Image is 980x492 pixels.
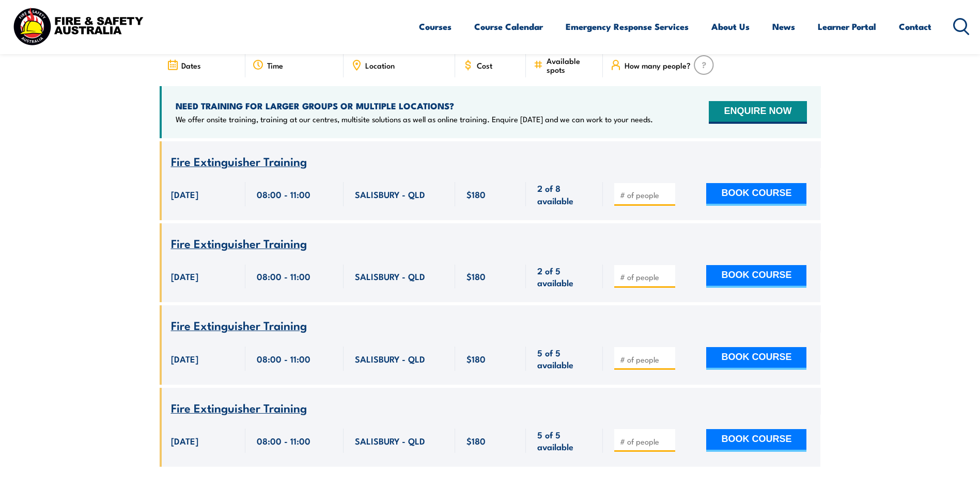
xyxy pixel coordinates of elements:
[625,61,691,70] span: How many people?
[257,353,310,365] span: 08:00 - 11:00
[706,265,806,288] button: BOOK COURSE
[706,183,806,206] button: BOOK COURSE
[181,61,201,70] span: Dates
[566,13,689,40] a: Emergency Response Services
[257,270,310,282] span: 08:00 - 11:00
[355,435,425,447] span: SALISBURY - QLD
[620,272,672,282] input: # of people
[257,435,310,447] span: 08:00 - 11:00
[267,61,283,70] span: Time
[537,347,592,371] span: 5 of 5 available
[711,13,750,40] a: About Us
[355,188,425,200] span: SALISBURY - QLD
[537,265,592,289] span: 2 of 5 available
[466,188,486,200] span: $180
[176,114,653,124] p: We offer onsite training, training at our centres, multisite solutions as well as online training...
[257,188,310,200] span: 08:00 - 11:00
[171,353,198,365] span: [DATE]
[171,155,307,168] a: Fire Extinguisher Training
[537,429,592,453] span: 5 of 5 available
[171,319,307,332] a: Fire Extinguisher Training
[171,316,307,334] span: Fire Extinguisher Training
[171,152,307,170] span: Fire Extinguisher Training
[466,270,486,282] span: $180
[171,435,198,447] span: [DATE]
[176,100,653,111] h4: NEED TRAINING FOR LARGER GROUPS OR MULTIPLE LOCATIONS?
[620,436,672,447] input: # of people
[706,429,806,452] button: BOOK COURSE
[419,13,452,40] a: Courses
[547,56,596,74] span: Available spots
[772,13,795,40] a: News
[355,353,425,365] span: SALISBURY - QLD
[355,270,425,282] span: SALISBURY - QLD
[171,237,307,250] a: Fire Extinguisher Training
[899,13,931,40] a: Contact
[171,402,307,415] a: Fire Extinguisher Training
[365,61,395,70] span: Location
[474,13,543,40] a: Course Calendar
[477,61,492,70] span: Cost
[466,353,486,365] span: $180
[466,435,486,447] span: $180
[171,399,307,416] span: Fire Extinguisher Training
[171,188,198,200] span: [DATE]
[171,270,198,282] span: [DATE]
[620,190,672,200] input: # of people
[709,101,806,124] button: ENQUIRE NOW
[620,354,672,365] input: # of people
[818,13,876,40] a: Learner Portal
[706,347,806,370] button: BOOK COURSE
[537,182,592,206] span: 2 of 8 available
[171,234,307,252] span: Fire Extinguisher Training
